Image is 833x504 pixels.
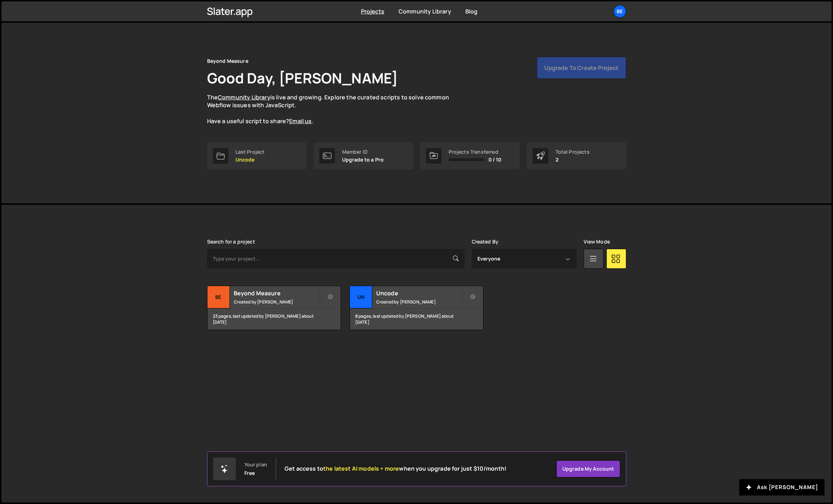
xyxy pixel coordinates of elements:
button: Ask [PERSON_NAME] [739,479,824,495]
a: Community Library [218,93,270,101]
div: Un [350,286,372,308]
a: Email us [289,117,312,125]
h2: Get access to when you upgrade for just $10/month! [285,465,507,472]
div: Total Projects [556,149,590,155]
a: Be Beyond Measure Created by [PERSON_NAME] 23 pages, last updated by [PERSON_NAME] about [DATE] [207,286,341,330]
div: 23 pages, last updated by [PERSON_NAME] about [DATE] [207,308,341,330]
a: Projects [361,7,384,15]
div: Free [244,470,255,476]
p: Upgrade to a Pro [342,157,384,163]
label: Search for a project [207,239,255,245]
h1: Good Day, [PERSON_NAME] [207,68,398,88]
span: the latest AI models + more [323,465,399,472]
a: Blog [465,7,478,15]
div: Last Project [236,149,265,155]
a: Be [613,5,626,18]
span: 0 / 10 [488,157,502,163]
label: Created By [472,239,499,245]
h2: Uncode [376,289,462,297]
label: View Mode [584,239,610,245]
small: Created by [PERSON_NAME] [376,299,462,305]
small: Created by [PERSON_NAME] [234,299,319,305]
a: Un Uncode Created by [PERSON_NAME] 8 pages, last updated by [PERSON_NAME] about [DATE] [350,286,483,330]
p: 2 [556,157,590,163]
div: Be [207,286,230,308]
h2: Beyond Measure [234,289,319,297]
div: Beyond Measure [207,57,248,65]
input: Type your project... [207,249,465,269]
a: Last Project Uncode [207,142,307,169]
div: Projects Transferred [449,149,502,155]
div: 8 pages, last updated by [PERSON_NAME] about [DATE] [350,308,483,330]
p: Uncode [236,157,265,163]
a: Upgrade my account [556,460,620,477]
a: Community Library [399,7,451,15]
p: The is live and growing. Explore the curated scripts to solve common Webflow issues with JavaScri... [207,93,463,125]
div: Your plan [244,462,267,467]
div: Member ID [342,149,384,155]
